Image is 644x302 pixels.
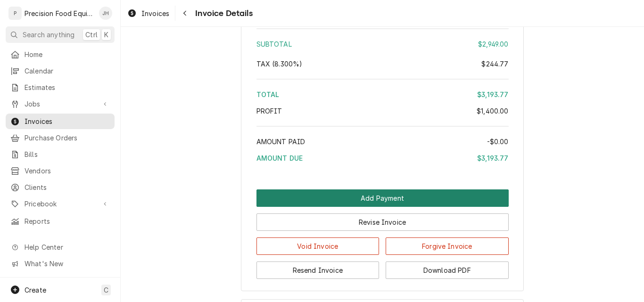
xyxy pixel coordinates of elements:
div: Subtotal [256,39,509,49]
a: Invoices [6,114,115,129]
span: Purchase Orders [25,133,110,143]
span: Vendors [25,166,110,176]
span: Home [25,49,110,59]
div: Button Group Row [256,207,509,231]
button: Resend Invoice [256,261,380,279]
div: Total [256,90,509,99]
span: Reports [25,216,110,226]
button: Void Invoice [256,237,380,255]
span: Total [256,90,280,98]
a: Vendors [6,163,115,179]
button: Download PDF [386,261,509,279]
span: Tax ( 8.300% ) [256,60,303,68]
button: Add Payment [256,189,509,207]
div: Tax [256,59,509,69]
div: Button Group [256,189,509,279]
a: Invoices [124,6,173,21]
button: Forgive Invoice [386,237,509,255]
span: Estimates [25,82,110,92]
div: $244.77 [481,59,508,69]
span: Invoices [141,8,169,18]
div: P [8,7,22,20]
span: Pricebook [25,199,96,209]
div: $3,193.77 [477,90,508,99]
span: Jobs [25,99,96,109]
span: Subtotal [256,40,292,48]
a: Go to Jobs [6,96,115,112]
div: Profit [256,106,509,116]
span: Bills [25,149,110,159]
span: Profit [256,107,282,115]
button: Revise Invoice [256,213,509,231]
div: $2,949.00 [478,39,508,49]
span: Amount Paid [256,138,305,146]
div: $3,193.77 [477,153,508,163]
span: Create [25,286,46,294]
button: Search anythingCtrlK [6,26,115,43]
a: Home [6,47,115,62]
button: Navigate back [177,6,192,21]
span: Ctrl [85,30,98,40]
a: Reports [6,213,115,229]
span: K [104,30,108,40]
div: -$0.00 [487,137,509,147]
a: Purchase Orders [6,130,115,146]
a: Calendar [6,63,115,79]
span: Invoice Details [192,7,252,20]
a: Clients [6,180,115,195]
div: Jason Hertel's Avatar [99,7,112,20]
div: Precision Food Equipment LLC [25,8,94,18]
a: Estimates [6,80,115,95]
span: Clients [25,182,110,192]
span: C [104,285,108,295]
span: Help Center [25,242,109,252]
div: Button Group Row [256,255,509,279]
span: Search anything [23,30,74,40]
div: JH [99,7,112,20]
div: Amount Due [256,153,509,163]
span: Calendar [25,66,110,76]
div: Amount Summary [256,25,509,170]
span: Invoices [25,116,110,126]
a: Go to What's New [6,256,115,271]
div: $1,400.00 [477,106,508,116]
span: What's New [25,259,109,269]
div: Button Group Row [256,231,509,255]
span: Amount Due [256,154,303,162]
a: Go to Help Center [6,239,115,255]
div: Button Group Row [256,189,509,207]
a: Bills [6,147,115,162]
a: Go to Pricebook [6,196,115,212]
div: Amount Paid [256,137,509,147]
